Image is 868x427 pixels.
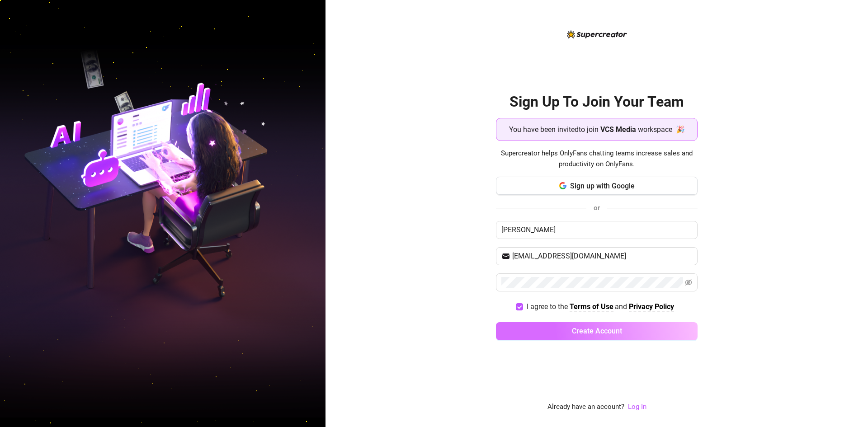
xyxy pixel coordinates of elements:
strong: Terms of Use [570,302,613,311]
span: eye-invisible [685,279,692,286]
span: and [615,302,629,311]
span: or [594,204,600,212]
button: Create Account [496,322,698,340]
strong: VCS Media [600,125,636,134]
span: Create Account [572,327,622,335]
input: Your email [512,251,692,262]
a: Terms of Use [570,302,613,312]
span: You have been invited to join [509,124,599,135]
img: logo-BBDzfeDw.svg [567,30,627,38]
button: Sign up with Google [496,177,698,195]
span: Sign up with Google [570,182,635,190]
span: I agree to the [527,302,570,311]
span: workspace 🎉 [638,124,685,135]
a: Log In [628,403,646,411]
span: Supercreator helps OnlyFans chatting teams increase sales and productivity on OnlyFans. [496,148,698,169]
strong: Privacy Policy [629,302,674,311]
span: Already have an account? [547,402,624,413]
input: Enter your Name [496,221,698,239]
a: Privacy Policy [629,302,674,312]
a: Log In [628,402,646,413]
h2: Sign Up To Join Your Team [496,93,698,111]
